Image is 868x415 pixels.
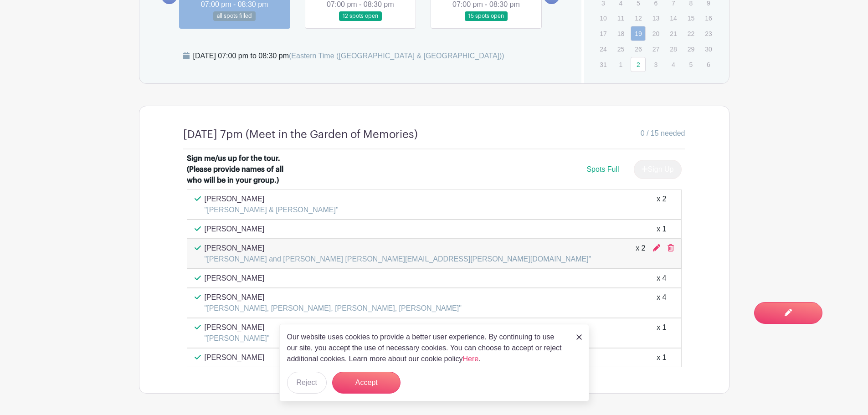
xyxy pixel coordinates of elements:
p: 24 [596,42,611,56]
p: "[PERSON_NAME] & [PERSON_NAME]" [205,205,339,215]
p: 4 [666,57,681,72]
p: 5 [683,57,699,72]
div: x 2 [636,243,645,265]
div: x 4 [657,273,666,284]
a: 19 [631,26,646,41]
div: x 1 [657,224,666,235]
p: [PERSON_NAME] [205,243,591,254]
p: 23 [701,26,716,41]
p: 21 [666,26,681,41]
p: 31 [596,57,611,72]
p: 11 [613,11,628,25]
p: [PERSON_NAME] [205,292,462,303]
p: "[PERSON_NAME]" [205,333,270,344]
button: Accept [332,372,401,394]
div: [DATE] 07:00 pm to 08:30 pm [193,51,504,61]
p: [PERSON_NAME] [205,273,265,284]
p: Our website uses cookies to provide a better user experience. By continuing to use our site, you ... [287,332,567,364]
h4: [DATE] 7pm (Meet in the Garden of Memories) [183,128,418,141]
a: Here [463,355,479,363]
p: 13 [648,11,663,25]
p: 3 [648,57,663,72]
p: 30 [701,42,716,56]
button: Reject [287,372,327,394]
p: 25 [613,42,628,56]
p: [PERSON_NAME] [205,322,270,333]
p: 6 [701,57,716,72]
p: "[PERSON_NAME] and [PERSON_NAME] [PERSON_NAME][EMAIL_ADDRESS][PERSON_NAME][DOMAIN_NAME]" [205,254,591,265]
p: 14 [666,11,681,25]
a: 2 [631,57,646,72]
p: [PERSON_NAME] [205,194,339,205]
p: 12 [631,11,646,25]
p: 16 [701,11,716,25]
p: 17 [596,26,611,41]
p: 1 [613,57,628,72]
div: x 1 [657,322,666,344]
p: 22 [683,26,699,41]
span: Spots Full [586,165,619,173]
p: 18 [613,26,628,41]
div: Sign me/us up for the tour. (Please provide names of all who will be in your group.) [187,153,300,186]
p: 10 [596,11,611,25]
p: 27 [648,42,663,56]
p: 15 [683,11,699,25]
span: (Eastern Time ([GEOGRAPHIC_DATA] & [GEOGRAPHIC_DATA])) [289,52,504,60]
p: 29 [683,42,699,56]
div: x 1 [657,352,666,363]
img: close_button-5f87c8562297e5c2d7936805f587ecaba9071eb48480494691a3f1689db116b3.svg [576,334,582,340]
span: 0 / 15 needed [641,128,685,139]
p: "[PERSON_NAME], [PERSON_NAME], [PERSON_NAME], [PERSON_NAME]" [205,303,462,314]
p: [PERSON_NAME] [205,224,265,235]
div: x 4 [657,292,666,314]
p: [PERSON_NAME] [205,352,265,363]
p: 20 [648,26,663,41]
p: 28 [666,42,681,56]
div: x 2 [657,194,666,215]
p: 26 [631,42,646,56]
